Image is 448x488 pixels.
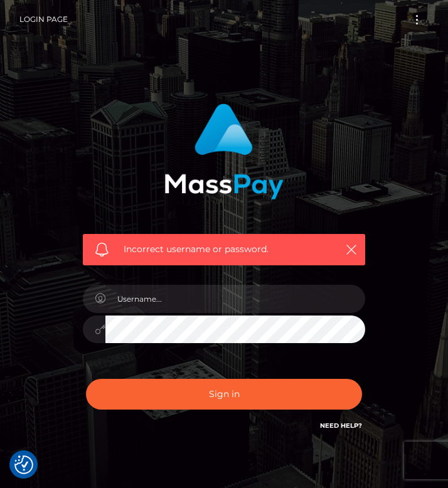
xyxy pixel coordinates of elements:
[164,103,284,199] img: MassPay Login
[105,285,365,313] input: Username...
[86,379,362,410] button: Sign in
[124,243,328,256] span: Incorrect username or password.
[14,455,33,474] img: Revisit consent button
[320,422,362,430] a: Need Help?
[14,455,33,474] button: Consent Preferences
[19,6,68,33] a: Login Page
[405,11,429,28] button: Toggle navigation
